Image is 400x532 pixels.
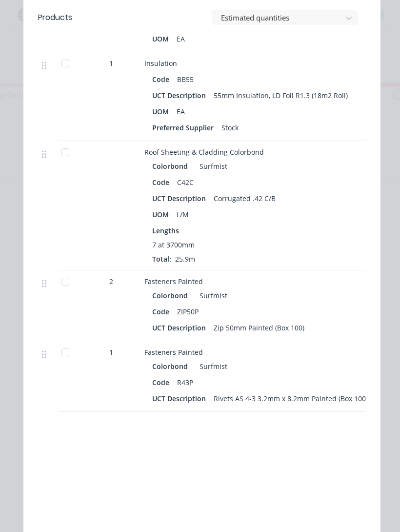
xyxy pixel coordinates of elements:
div: Surfmist [196,288,227,303]
div: Colorbond [152,359,192,373]
span: Fasteners Painted [144,277,203,286]
div: Code [152,305,173,319]
div: ZIP50P [173,305,202,319]
div: UCT Description [152,391,210,406]
div: Code [152,175,173,189]
div: Surfmist [196,159,227,173]
div: Surfmist [196,359,227,373]
span: Roof Sheeting & Cladding Colorbond [144,147,264,157]
span: 1 [109,58,113,68]
div: Stock [218,121,242,135]
span: Total: [152,254,171,264]
div: UCT Description [152,88,210,102]
div: UCT Description [152,191,210,205]
div: Code [152,72,173,86]
span: 25.9m [171,254,199,264]
div: Colorbond [152,288,192,303]
div: R43P [173,375,197,389]
div: Colorbond [152,159,192,173]
span: Insulation [144,59,177,68]
span: Fasteners Painted [144,348,203,357]
div: EA [173,32,189,46]
div: Zip 50mm Painted (Box 100) [210,321,308,335]
div: Preferred Supplier [152,121,218,135]
div: L/M [173,207,193,222]
div: Rivets AS 4-3 3.2mm x 8.2mm Painted (Box 100) [210,391,372,406]
div: Products [38,11,72,23]
div: Corrugated .42 C/B [210,191,280,205]
div: UCT Description [152,321,210,335]
span: Lengths [152,225,179,236]
div: UOM [152,207,173,222]
div: UOM [152,104,173,119]
div: C42C [173,175,198,189]
div: UOM [152,32,173,46]
div: EA [173,104,189,119]
div: 55mm Insulation, LD Foil R1.3 (18m2 Roll) [210,88,352,102]
span: 1 [109,347,113,357]
span: 2 [109,276,113,286]
div: Code [152,375,173,389]
span: 7 at 3700mm [152,240,195,250]
div: BB55 [173,72,198,86]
